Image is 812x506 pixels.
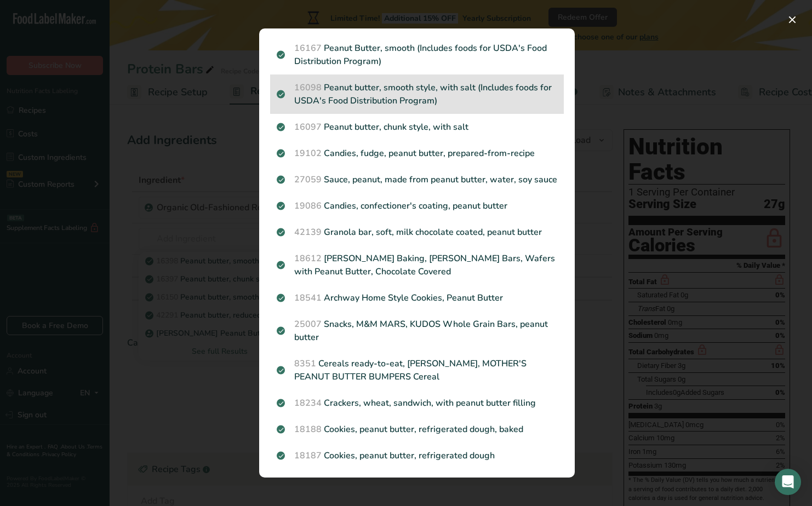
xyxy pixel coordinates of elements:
p: Cereals ready-to-eat, [PERSON_NAME], MOTHER'S PEANUT BUTTER BUMPERS Cereal [277,357,557,383]
span: 18186 [294,476,322,488]
span: 18188 [294,423,322,435]
span: 18234 [294,397,322,409]
p: Cookies, peanut butter, refrigerated dough, baked [277,423,557,436]
p: Peanut butter, chunk style, with salt [277,120,557,134]
span: 16097 [294,121,322,133]
span: 25007 [294,318,322,330]
p: Crackers, wheat, sandwich, with peanut butter filling [277,396,557,410]
p: Candies, fudge, peanut butter, prepared-from-recipe [277,147,557,160]
span: 18612 [294,252,322,264]
span: 18541 [294,292,322,304]
p: Candies, confectioner's coating, peanut butter [277,199,557,212]
span: 19086 [294,200,322,212]
p: Cookies, peanut butter, refrigerated dough [277,449,557,462]
p: Archway Home Style Cookies, Peanut Butter [277,291,557,304]
div: Open Intercom Messenger [775,469,801,495]
p: Peanut butter, smooth style, with salt (Includes foods for USDA's Food Distribution Program) [277,81,557,107]
p: [PERSON_NAME] Baking, [PERSON_NAME] Bars, Wafers with Peanut Butter, Chocolate Covered [277,252,557,278]
span: 8351 [294,358,316,370]
span: 16167 [294,42,322,54]
span: 16098 [294,82,322,94]
span: 19102 [294,147,322,159]
span: 18187 [294,450,322,462]
p: Snacks, M&M MARS, KUDOS Whole Grain Bars, peanut butter [277,318,557,344]
span: 27059 [294,174,322,186]
p: Cookies, peanut butter, commercially prepared, soft-type [277,475,557,488]
p: Peanut Butter, smooth (Includes foods for USDA's Food Distribution Program) [277,42,557,68]
p: Sauce, peanut, made from peanut butter, water, soy sauce [277,173,557,186]
span: 42139 [294,226,322,238]
p: Granola bar, soft, milk chocolate coated, peanut butter [277,226,557,239]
